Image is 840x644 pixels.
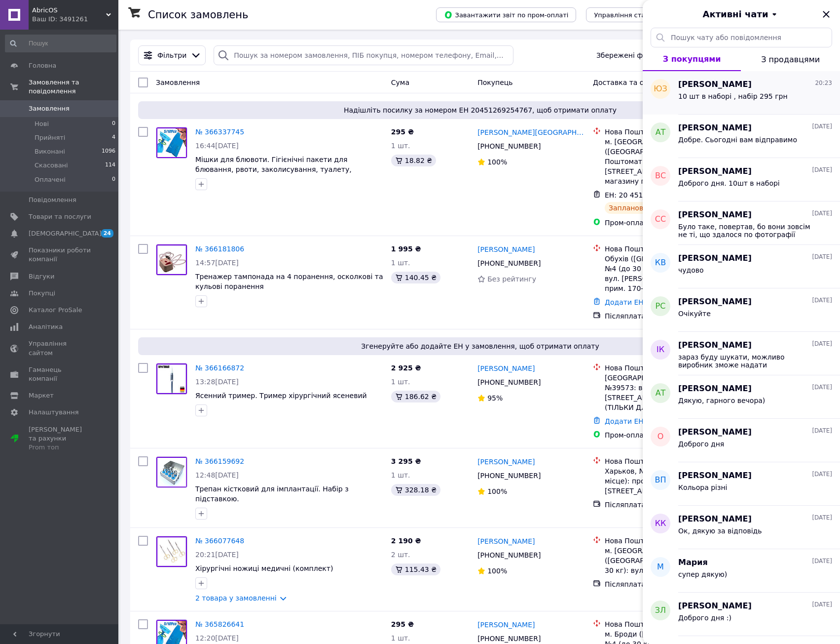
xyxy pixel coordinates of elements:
[195,564,333,572] a: Хірургічні ножиці медичні (комплект)
[35,120,49,128] span: Нові
[605,417,644,425] a: Додати ЕН
[148,9,248,21] h1: Список замовлень
[678,397,765,404] span: Дякую, гарного вечора)
[812,427,832,435] span: [DATE]
[156,79,200,86] span: Замовлення
[156,127,187,158] img: Фото товару
[391,79,409,86] span: Cума
[596,50,668,60] span: Збережені фільтри:
[643,71,840,115] button: юз[PERSON_NAME]20:2310 шт в наборі , набір 295 грн
[812,514,832,522] span: [DATE]
[605,546,724,575] div: м. [GEOGRAPHIC_DATA] ([GEOGRAPHIC_DATA].), №31 (до 30 кг): вул. Тершаковців, 1
[678,440,724,448] span: Доброго дня
[643,47,741,71] button: З покупцями
[391,620,414,628] span: 295 ₴
[655,214,666,225] span: СС
[195,156,352,183] a: Мішки для блювоти. Гігієнічні пакети для блювання, рвоти, заколисування, туалету, подорожей.
[655,605,666,616] span: ЗЛ
[605,218,724,228] div: Пром-оплата
[678,427,752,438] span: [PERSON_NAME]
[391,364,421,372] span: 2 925 ₴
[678,266,704,274] span: чудово
[29,365,91,383] span: Гаманець компанії
[391,551,410,559] span: 2 шт.
[35,147,65,156] span: Виконані
[29,246,91,264] span: Показники роботи компанії
[195,378,239,386] span: 13:28[DATE]
[29,425,91,452] span: [PERSON_NAME] та рахунки
[605,191,687,199] span: ЕН: 20 4512 6925 4767
[605,127,724,137] div: Нова Пошта
[651,28,832,47] input: Пошук чату або повідомлення
[586,7,677,22] button: Управління статусами
[477,127,585,137] a: [PERSON_NAME][GEOGRAPHIC_DATA]
[29,196,76,204] span: Повідомлення
[444,10,568,19] span: Завантажити звіт по пром-оплаті
[678,470,752,482] span: [PERSON_NAME]
[391,391,440,402] div: 186.62 ₴
[156,457,187,487] img: Фото товару
[391,457,421,465] span: 3 295 ₴
[157,50,186,60] span: Фільтри
[391,128,414,136] span: 295 ₴
[678,527,762,535] span: Ок, дякую за відповідь
[487,567,507,575] span: 100%
[214,45,513,65] input: Пошук за номером замовлення, ПІБ покупця, номером телефону, Email, номером накладної
[29,443,91,452] div: Prom топ
[678,601,752,612] span: [PERSON_NAME]
[195,392,367,400] a: Ясенний тример. Тример хірургічний ясеневий
[391,378,410,386] span: 1 шт.
[477,363,535,373] a: [PERSON_NAME]
[643,593,840,636] button: ЗЛ[PERSON_NAME][DATE]Доброго дня :)
[477,244,535,254] a: [PERSON_NAME]
[112,133,115,142] span: 4
[156,536,187,567] img: Фото товару
[142,105,818,115] span: Надішліть посилку за номером ЕН 20451269254767, щоб отримати оплату
[156,536,187,567] a: Фото товару
[657,431,664,443] span: О
[605,500,724,510] div: Післяплата
[29,391,54,400] span: Маркет
[643,419,840,462] button: О[PERSON_NAME][DATE]Доброго дня
[643,506,840,549] button: КК[PERSON_NAME][DATE]Ок, дякую за відповідь
[812,601,832,609] span: [DATE]
[605,298,644,306] a: Додати ЕН
[142,341,818,351] span: Згенеруйте або додайте ЕН у замовлення, щоб отримати оплату
[477,259,541,267] span: [PHONE_NUMBER]
[678,570,727,578] span: супер дякую)
[605,202,660,214] div: Заплановано
[643,549,840,593] button: ММария[DATE]супер дякую)
[678,557,708,568] span: Мария
[655,257,666,269] span: КВ
[678,310,711,318] span: Очікуйте
[655,518,666,529] span: КК
[29,104,70,113] span: Замовлення
[643,158,840,201] button: ВС[PERSON_NAME][DATE]Доброго дня. 10шт в наборі
[101,229,113,238] span: 24
[741,47,840,71] button: З продавцями
[477,620,535,630] a: [PERSON_NAME]
[195,273,383,290] a: Тренажер тампонада на 4 поранення, осколкові та кульові поранення
[195,634,239,642] span: 12:20[DATE]
[663,54,721,64] span: З покупцями
[35,175,66,184] span: Оплачені
[391,155,436,166] div: 18.82 ₴
[643,375,840,419] button: АТ[PERSON_NAME][DATE]Дякую, гарного вечора)
[678,136,797,144] span: Добре. Сьогодні вам відправимо
[156,363,187,395] a: Фото товару
[195,485,349,503] span: Трепан кістковий для імплантації. Набір з підставкою.
[477,142,541,150] span: [PHONE_NUMBER]
[812,253,832,261] span: [DATE]
[812,383,832,392] span: [DATE]
[594,11,669,19] span: Управління статусами
[678,614,731,622] span: Доброго дня :)
[391,142,410,150] span: 1 шт.
[156,127,187,159] a: Фото товару
[35,133,65,142] span: Прийняті
[812,470,832,479] span: [DATE]
[678,122,752,134] span: [PERSON_NAME]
